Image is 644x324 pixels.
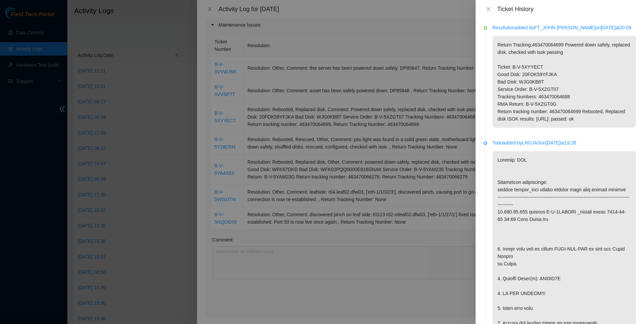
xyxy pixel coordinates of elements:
span: close [486,6,491,12]
p: Return Tracking:463470064699 Powered down safely, replaced disk, checked with isok passing Ticket... [492,36,636,128]
p: Resolution added by FT_JOHN [PERSON_NAME] on [DATE] at 20:09 [492,24,636,31]
div: Ticket History [497,5,636,13]
p: Todo added by LROJAS on [DATE] at 19:26 [492,139,636,147]
button: Close [484,6,493,12]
